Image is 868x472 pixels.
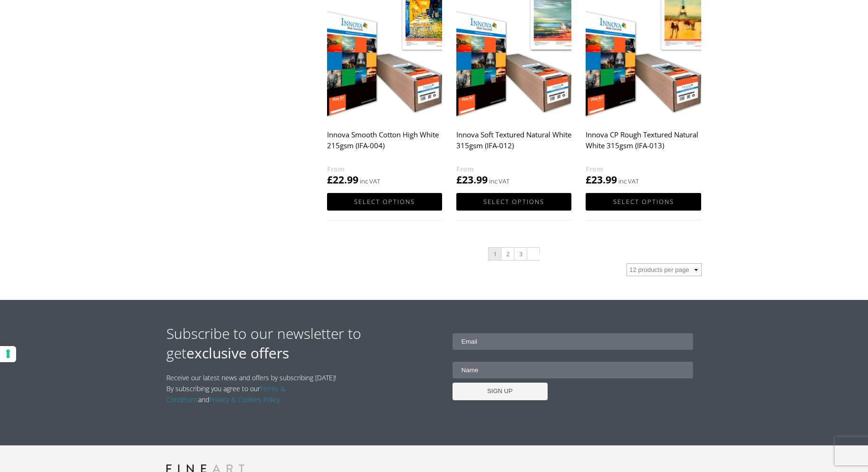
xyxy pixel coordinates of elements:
span: Page 1 [489,248,501,260]
a: Privacy & Cookies Policy. [209,395,281,404]
input: Email [453,333,694,350]
a: Page 3 [514,248,527,260]
bdi: 23.99 [456,173,488,186]
input: Name [453,362,694,378]
h2: Subscribe to our newsletter to get [166,324,434,363]
span: £ [327,173,333,186]
a: Page 2 [502,248,514,260]
bdi: 23.99 [586,173,617,186]
a: Select options for “Innova Smooth Cotton High White 215gsm (IFA-004)” [327,193,442,211]
a: Select options for “Innova CP Rough Textured Natural White 315gsm (IFA-013)” [586,193,701,211]
span: £ [456,173,462,186]
nav: Product Pagination [327,247,702,263]
h2: Innova Smooth Cotton High White 215gsm (IFA-004) [327,125,442,164]
span: £ [586,173,591,186]
h2: Innova Soft Textured Natural White 315gsm (IFA-012) [456,125,571,164]
input: SIGN UP [453,383,548,400]
bdi: 22.99 [327,173,358,186]
strong: exclusive offers [186,343,289,363]
h2: Innova CP Rough Textured Natural White 315gsm (IFA-013) [586,125,701,164]
a: Select options for “Innova Soft Textured Natural White 315gsm (IFA-012)” [456,193,571,211]
p: Receive our latest news and offers by subscribing [DATE]! By subscribing you agree to our and [166,372,341,405]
